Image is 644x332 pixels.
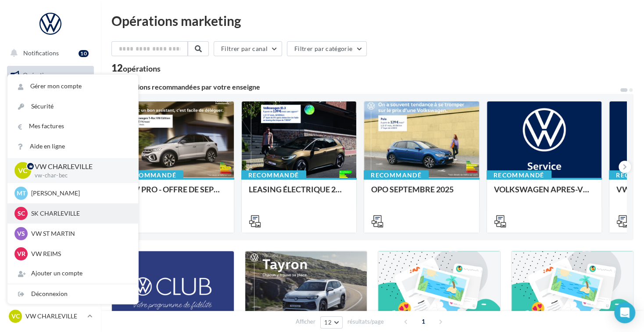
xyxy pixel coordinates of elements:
span: SC [18,209,25,218]
div: Ajouter un compte [7,263,138,283]
div: Recommandé [241,170,306,180]
div: Recommandé [364,170,429,180]
div: opérations [123,65,161,72]
p: VW CHARLEVILLE [35,162,124,172]
span: 1 [416,314,430,328]
span: résultats/page [347,318,384,326]
a: Aide en ligne [7,137,138,156]
span: VC [18,166,28,176]
div: Open Intercom Messenger [614,302,635,323]
button: 12 [320,316,343,328]
div: 12 [111,63,161,73]
a: Visibilité en ligne [5,110,96,129]
span: VS [17,229,25,238]
div: 6 opérations recommandées par votre enseigne [111,83,619,90]
a: Calendrier [5,198,96,216]
button: Notifications 10 [5,44,92,62]
div: VW PRO - OFFRE DE SEPTEMBRE 25 [126,185,227,202]
p: [PERSON_NAME] [31,189,128,198]
a: Campagnes DataOnDemand [5,249,96,274]
p: VW ST MARTIN [31,229,128,238]
div: OPO SEPTEMBRE 2025 [371,185,472,202]
p: SK CHARLEVILLE [31,209,128,218]
a: Mes factures [7,116,138,136]
a: Opérations [5,66,96,84]
div: Recommandé [487,170,551,180]
div: Opérations marketing [111,14,633,27]
div: Déconnexion [7,284,138,304]
a: Gérer mon compte [7,76,138,96]
a: Contacts [5,154,96,172]
span: Afficher [296,318,315,326]
div: Recommandé [118,170,183,180]
span: Opérations [23,71,54,79]
a: Campagnes [5,132,96,151]
p: VW REIMS [31,249,128,258]
button: Filtrer par catégorie [287,41,367,56]
span: 12 [324,319,332,326]
button: Filtrer par canal [214,41,282,56]
a: Sécurité [7,97,138,116]
span: Notifications [23,49,59,57]
div: LEASING ÉLECTRIQUE 2025 [249,185,350,202]
p: VW CHARLEVILLE [25,312,84,321]
a: Médiathèque [5,176,96,194]
span: VR [17,249,25,258]
span: MT [17,189,26,198]
a: PLV et print personnalisable [5,219,96,245]
span: VC [11,312,20,321]
a: VC VW CHARLEVILLE [7,308,94,325]
div: 10 [79,50,89,57]
div: VOLKSWAGEN APRES-VENTE [494,185,595,202]
p: vw-char-bec [35,172,124,180]
a: Boîte de réception18 [5,87,96,106]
